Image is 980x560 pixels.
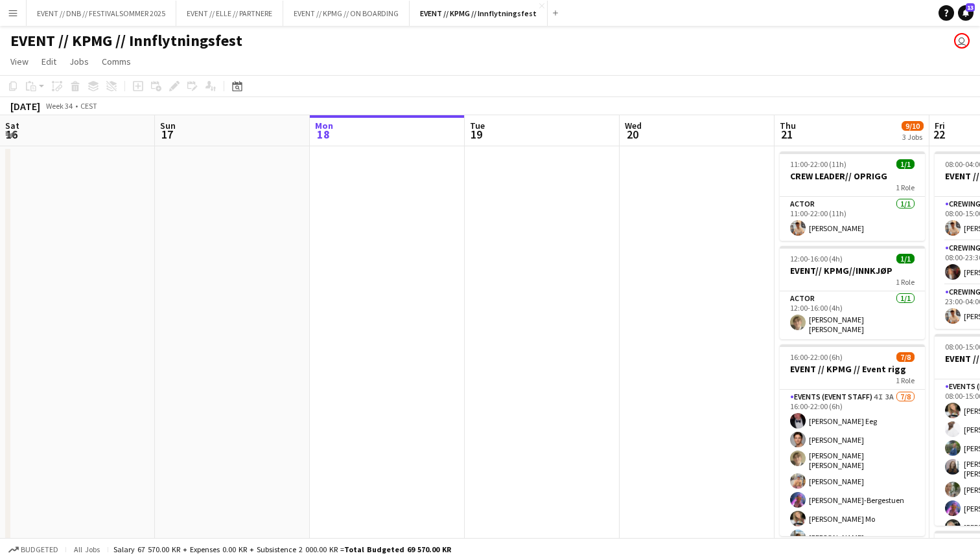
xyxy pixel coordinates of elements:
a: Jobs [64,53,94,70]
span: Fri [935,120,945,131]
app-user-avatar: Daniel Andersen [954,33,970,49]
span: Sun [160,120,176,131]
span: View [10,56,29,67]
span: 18 [313,127,333,142]
app-card-role: Actor1/112:00-16:00 (4h)[PERSON_NAME] [PERSON_NAME] [780,291,925,339]
span: 22 [933,127,945,142]
h1: EVENT // KPMG // Innflytningsfest [10,31,242,50]
button: Budgeted [6,543,60,557]
span: 7/8 [896,352,915,362]
span: Mon [315,120,333,131]
span: Tue [470,120,485,131]
app-job-card: 16:00-22:00 (6h)7/8EVENT // KPMG // Event rigg1 RoleEvents (Event Staff)4I3A7/816:00-22:00 (6h)[P... [780,344,925,536]
span: 16 [3,127,19,142]
span: 19 [468,127,485,142]
div: 3 Jobs [902,132,923,142]
span: Edit [41,56,56,67]
button: EVENT // KPMG // ON BOARDING [283,1,410,26]
button: EVENT // DNB // FESTIVALSOMMER 2025 [27,1,176,26]
span: 11:00-22:00 (11h) [790,159,846,169]
span: 17 [158,127,176,142]
span: All jobs [71,544,102,554]
span: 1/1 [896,254,915,263]
a: View [5,53,34,70]
app-job-card: 11:00-22:00 (11h)1/1CREW LEADER// OPRIGG1 RoleActor1/111:00-22:00 (11h)[PERSON_NAME] [780,151,925,241]
h3: CREW LEADER// OPRIGG [780,170,925,182]
span: 1/1 [896,159,915,169]
span: 1 Role [896,375,915,385]
a: Edit [36,53,62,70]
app-card-role: Actor1/111:00-22:00 (11h)[PERSON_NAME] [780,197,925,241]
span: 16:00-22:00 (6h) [790,352,843,362]
h3: EVENT// KPMG//INNKJØP [780,265,925,276]
span: 12:00-16:00 (4h) [790,254,843,263]
span: Comms [102,56,131,67]
div: Salary 67 570.00 KR + Expenses 0.00 KR + Subsistence 2 000.00 KR = [113,544,451,554]
span: 9/10 [902,121,924,131]
span: 13 [966,3,975,12]
button: EVENT // KPMG // Innflytningsfest [410,1,548,26]
button: EVENT // ELLE // PARTNERE [176,1,283,26]
span: Total Budgeted 69 570.00 KR [344,544,451,554]
span: 1 Role [896,277,915,287]
a: Comms [97,53,136,70]
span: 20 [623,127,642,142]
span: Thu [780,120,796,131]
span: Week 34 [43,101,75,111]
span: 1 Role [896,183,915,192]
span: Wed [625,120,642,131]
a: 13 [958,5,974,21]
span: Sat [5,120,19,131]
div: [DATE] [10,100,40,113]
h3: EVENT // KPMG // Event rigg [780,363,925,375]
app-job-card: 12:00-16:00 (4h)1/1EVENT// KPMG//INNKJØP1 RoleActor1/112:00-16:00 (4h)[PERSON_NAME] [PERSON_NAME] [780,246,925,339]
span: Jobs [69,56,89,67]
div: CEST [80,101,97,111]
span: Budgeted [21,545,58,554]
span: 21 [778,127,796,142]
